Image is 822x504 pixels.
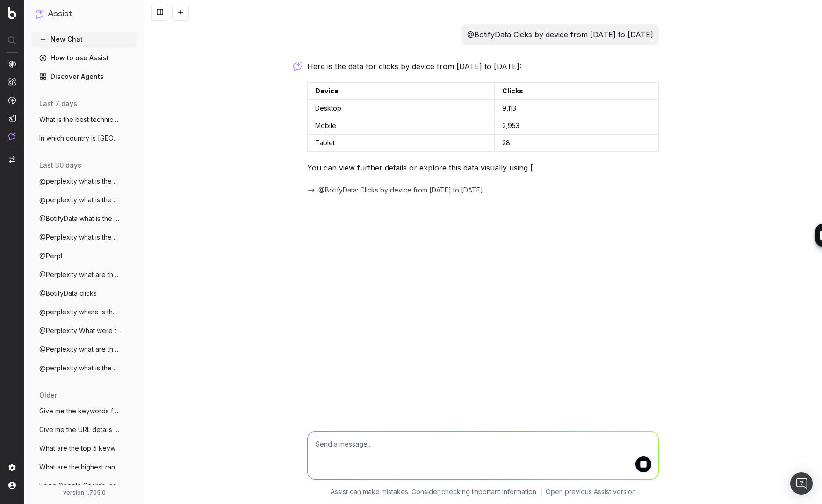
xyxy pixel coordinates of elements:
button: @perplexity where is the best mexican fo [32,305,137,319]
span: @Perplexity what are the trending keywor [39,345,122,354]
a: Discover Agents [32,69,137,84]
button: What are the highest ranked keywords for [32,460,137,475]
a: Open previous Assist version [546,487,636,497]
span: What is the best technical SEO tool ? [39,115,122,124]
span: @perplexity where is the best mexican fo [39,307,122,317]
img: Activation [8,96,16,104]
span: @BotifyData clicks [39,289,97,298]
span: @Perplexity what are the trending keywor [39,270,122,279]
td: Tablet [308,135,495,152]
span: older [39,390,57,400]
img: Analytics [8,60,16,68]
p: Here is the data for clicks by device from [DATE] to [DATE]: [307,60,659,73]
img: My account [8,482,16,489]
img: Assist [36,9,44,18]
button: @perplexity what is the best electric to [32,361,137,376]
button: @Perplexity what are the trending keywor [32,342,137,357]
span: @perplexity what is the best electric to [39,363,122,373]
span: @BotifyData what is the date of my lates [39,214,122,223]
span: @Perplexity what is the best electric ca [39,233,122,242]
span: In which country is [GEOGRAPHIC_DATA] ? [39,134,122,143]
p: Assist can make mistakes. Consider checking important information. [331,487,538,497]
img: Botify assist logo [293,62,302,71]
button: @Perpl [32,248,137,263]
button: Give me the URL details of [URL] [32,422,137,437]
td: Clicks [495,83,659,100]
span: @Perplexity What were the results of the [39,326,122,335]
button: @perplexity what is the best way to star [32,192,137,207]
td: Desktop [308,100,495,117]
span: Using Google Search, can you tell me wha [39,481,122,490]
span: Give me the keywords for this URL: https [39,406,122,416]
button: What is the best technical SEO tool ? [32,112,137,127]
img: Switch project [9,156,15,163]
button: Assist [36,7,133,21]
td: Device [308,83,495,100]
img: Studio [8,114,16,122]
button: @perplexity what is the best way to star [32,174,137,189]
span: What are the highest ranked keywords for [39,462,122,472]
p: @BotifyData Cicks by device from [DATE] to [DATE] [467,28,653,41]
span: last 30 days [39,161,81,170]
span: What are the top 5 keywords by search vo [39,444,122,453]
button: Using Google Search, can you tell me wha [32,478,137,493]
p: You can view further details or explore this data visually using [ [307,161,659,174]
button: @Perplexity what is the best electric ca [32,230,137,245]
td: 28 [495,135,659,152]
img: Setting [8,464,16,471]
td: 9,113 [495,100,659,117]
td: Mobile [308,117,495,135]
img: Assist [8,132,16,140]
button: What are the top 5 keywords by search vo [32,441,137,456]
button: @Perplexity what are the trending keywor [32,267,137,282]
h1: Assist [48,7,72,21]
button: Give me the keywords for this URL: https [32,404,137,419]
img: Botify logo [8,7,16,19]
div: version: 1.705.0 [36,489,133,497]
button: @BotifyData: Clicks by device from [DATE] to [DATE] [307,185,494,195]
div: Open Intercom Messenger [790,472,813,495]
span: last 7 days [39,99,77,108]
button: @Perplexity What were the results of the [32,323,137,338]
span: Give me the URL details of [URL] [39,425,122,434]
button: In which country is [GEOGRAPHIC_DATA] ? [32,131,137,146]
td: 2,953 [495,117,659,135]
button: @BotifyData clicks [32,286,137,301]
span: @perplexity what is the best way to star [39,177,122,186]
span: @perplexity what is the best way to star [39,195,122,205]
span: @Perpl [39,251,62,261]
img: Intelligence [8,78,16,86]
a: How to use Assist [32,50,137,65]
span: @BotifyData: Clicks by device from [DATE] to [DATE] [318,185,483,195]
button: New Chat [32,32,137,47]
button: @BotifyData what is the date of my lates [32,211,137,226]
